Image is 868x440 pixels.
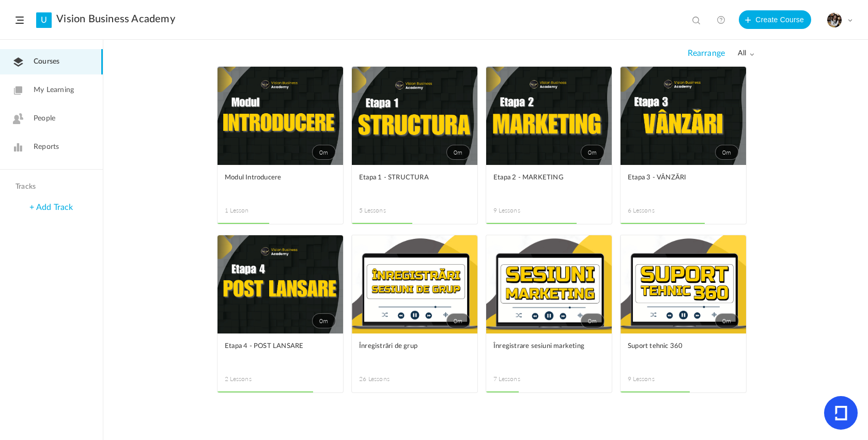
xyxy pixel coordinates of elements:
[493,374,549,384] span: 7 Lessons
[446,145,470,160] span: 0m
[621,67,746,165] a: 0m
[688,49,725,58] span: Rearrange
[225,374,281,384] span: 2 Lessons
[493,341,605,364] a: Înregistrare sesiuni marketing
[621,235,746,333] a: 0m
[359,374,415,384] span: 26 Lessons
[493,206,549,215] span: 9 Lessons
[446,313,470,328] span: 0m
[493,341,589,352] span: Înregistrare sesiuni marketing
[312,145,336,160] span: 0m
[312,313,336,328] span: 0m
[36,12,52,28] a: U
[739,10,811,29] button: Create Course
[715,313,739,328] span: 0m
[56,13,175,25] a: Vision Business Academy
[225,206,281,215] span: 1 Lesson
[628,374,684,384] span: 9 Lessons
[16,183,85,191] h4: Tracks
[486,235,612,333] a: 0m
[34,113,55,124] span: People
[359,341,455,352] span: Înregistrări de grup
[225,341,336,364] a: Etapa 4 - POST LANSARE
[628,206,684,215] span: 6 Lessons
[225,341,320,352] span: Etapa 4 - POST LANSARE
[218,235,343,333] a: 0m
[581,313,605,328] span: 0m
[359,206,415,215] span: 5 Lessons
[34,56,59,67] span: Courses
[827,13,842,27] img: tempimagehs7pti.png
[352,235,477,333] a: 0m
[738,49,754,58] span: all
[628,341,739,364] a: Suport tehnic 360
[359,172,470,195] a: Etapa 1 - STRUCTURA
[225,172,320,184] span: Modul Introducere
[628,172,739,195] a: Etapa 3 - VÂNZĂRI
[715,145,739,160] span: 0m
[34,142,59,153] span: Reports
[34,85,74,96] span: My Learning
[225,172,336,195] a: Modul Introducere
[486,67,612,165] a: 0m
[493,172,605,195] a: Etapa 2 - MARKETING
[493,172,589,184] span: Etapa 2 - MARKETING
[352,67,477,165] a: 0m
[218,67,343,165] a: 0m
[359,341,470,364] a: Înregistrări de grup
[359,172,455,184] span: Etapa 1 - STRUCTURA
[29,203,73,211] a: + Add Track
[628,172,723,184] span: Etapa 3 - VÂNZĂRI
[581,145,605,160] span: 0m
[628,341,723,352] span: Suport tehnic 360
